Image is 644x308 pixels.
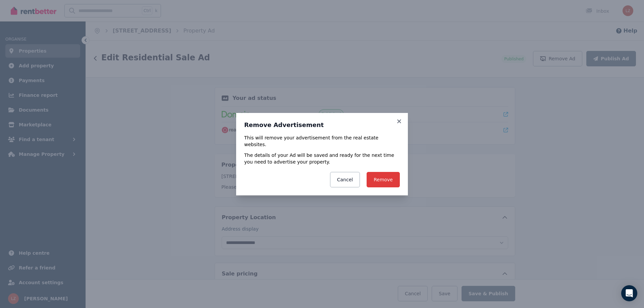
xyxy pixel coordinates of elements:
[367,172,400,187] button: Remove
[244,134,400,148] p: This will remove your advertisement from the real estate websites.
[244,152,400,165] p: The details of your Ad will be saved and ready for the next time you need to advertise your prope...
[330,172,360,187] button: Cancel
[244,121,400,129] h3: Remove Advertisement
[621,285,637,301] div: Open Intercom Messenger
